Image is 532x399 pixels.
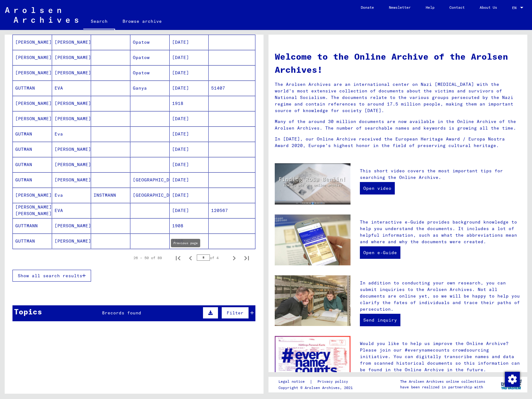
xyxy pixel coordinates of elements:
a: Legal notice [278,378,310,385]
mat-cell: [PERSON_NAME] [52,35,91,50]
mat-cell: [GEOGRAPHIC_DATA] [130,188,170,203]
span: records found [105,310,141,316]
mat-cell: [DATE] [170,157,209,172]
mat-cell: [PERSON_NAME] [52,50,91,65]
mat-cell: [GEOGRAPHIC_DATA] [130,172,170,187]
mat-cell: [PERSON_NAME] [52,111,91,126]
button: Next page [228,252,240,264]
span: 8 [102,310,105,316]
span: Show all search results [18,273,82,278]
mat-cell: [PERSON_NAME] [PERSON_NAME] [13,203,52,218]
p: The Arolsen Archives are an international center on Nazi [MEDICAL_DATA] with the world’s most ext... [275,81,521,114]
mat-cell: GUTMAN [13,157,52,172]
mat-cell: [DATE] [170,81,209,96]
button: Filter [221,307,249,319]
img: enc.jpg [275,336,351,390]
mat-cell: Eva [52,188,91,203]
img: Arolsen_neg.svg [5,7,78,23]
mat-cell: INSTMANN [91,188,130,203]
a: Privacy policy [312,378,355,385]
mat-cell: 51407 [209,81,255,96]
mat-cell: Opatow [130,50,170,65]
mat-cell: GUTMAN [13,172,52,187]
img: yv_logo.png [500,377,523,392]
div: of 4 [197,255,228,261]
mat-cell: [DATE] [170,203,209,218]
button: Previous page [184,252,197,264]
img: eguide.jpg [275,214,351,265]
a: Search [83,14,115,30]
p: Copyright © Arolsen Archives, 2021 [278,385,355,391]
mat-cell: Eva [52,126,91,141]
mat-cell: Opatow [130,35,170,50]
mat-cell: [DATE] [170,126,209,141]
mat-cell: GUTMAN [13,142,52,157]
mat-cell: [PERSON_NAME] [13,96,52,111]
mat-cell: [DATE] [170,50,209,65]
mat-cell: EVA [52,81,91,96]
mat-cell: [PERSON_NAME] [13,188,52,203]
span: EN [512,6,519,10]
mat-cell: EVA [52,203,91,218]
p: In [DATE], our Online Archive received the European Heritage Award / Europa Nostra Award 2020, Eu... [275,136,521,149]
mat-cell: 120567 [209,203,255,218]
button: Show all search results [12,270,91,282]
mat-cell: [DATE] [170,111,209,126]
mat-cell: [PERSON_NAME] [13,111,52,126]
img: Change consent [505,372,520,387]
p: Many of the around 30 million documents are now available in the Online Archive of the Arolsen Ar... [275,118,521,131]
p: The Arolsen Archives online collections [400,379,485,384]
p: have been realized in partnership with [400,384,485,390]
p: The interactive e-Guide provides background knowledge to help you understand the documents. It in... [360,219,521,245]
mat-cell: Ganya [130,81,170,96]
button: Last page [240,252,253,264]
mat-cell: [DATE] [170,188,209,203]
mat-cell: GUTTMAN [13,81,52,96]
mat-cell: [PERSON_NAME] [13,50,52,65]
mat-cell: [PERSON_NAME] [13,65,52,80]
p: Would you like to help us improve the Online Archive? Please join our #everynamecounts crowdsourc... [360,340,521,373]
mat-cell: [PERSON_NAME] [52,218,91,233]
img: inquiries.jpg [275,275,351,326]
mat-cell: [DATE] [170,35,209,50]
mat-cell: [PERSON_NAME] [52,65,91,80]
mat-cell: GUTTMANN [13,218,52,233]
mat-cell: [PERSON_NAME] [13,35,52,50]
span: Filter [227,310,244,316]
img: video.jpg [275,163,351,204]
a: Send inquiry [360,314,400,326]
mat-cell: Opatow [130,65,170,80]
mat-cell: 1908 [170,218,209,233]
h1: Welcome to the Online Archive of the Arolsen Archives! [275,50,521,76]
p: In addition to conducting your own research, you can submit inquiries to the Arolsen Archives. No... [360,280,521,313]
mat-cell: [PERSON_NAME] [52,172,91,187]
div: Topics [14,306,42,317]
mat-cell: [PERSON_NAME] [52,142,91,157]
div: 26 – 50 of 89 [133,255,162,261]
mat-cell: [DATE] [170,142,209,157]
a: Open e-Guide [360,246,400,259]
div: | [278,378,355,385]
mat-cell: [PERSON_NAME] [52,96,91,111]
p: This short video covers the most important tips for searching the Online Archive. [360,168,521,181]
a: Open video [360,182,395,195]
mat-cell: GUTTMAN [13,234,52,249]
mat-cell: [PERSON_NAME] [52,157,91,172]
mat-cell: [DATE] [170,65,209,80]
mat-cell: [DATE] [170,172,209,187]
button: First page [172,252,184,264]
mat-cell: 1918 [170,96,209,111]
a: Browse archive [115,14,169,29]
mat-cell: 1908 [170,234,209,249]
mat-cell: GUTMAN [13,126,52,141]
mat-cell: [PERSON_NAME] [52,234,91,249]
